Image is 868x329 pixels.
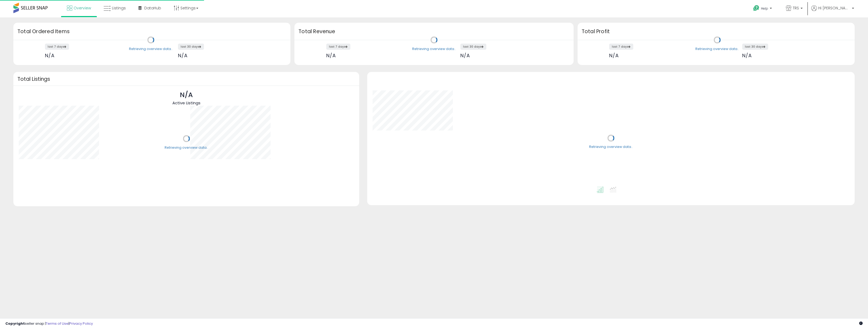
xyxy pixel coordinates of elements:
span: DataHub [144,5,161,11]
a: Hi [PERSON_NAME] [811,5,854,17]
span: Hi [PERSON_NAME] [818,5,850,11]
div: Retrieving overview data.. [129,47,173,51]
div: Retrieving overview data.. [589,145,633,150]
span: Overview [74,5,91,11]
span: Listings [112,5,126,11]
span: TRS [793,5,799,11]
div: Retrieving overview data.. [412,47,456,51]
span: Help [761,6,768,11]
div: Retrieving overview data.. [165,145,208,150]
i: Get Help [753,5,760,12]
div: Retrieving overview data.. [695,47,739,51]
a: Help [749,1,777,17]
